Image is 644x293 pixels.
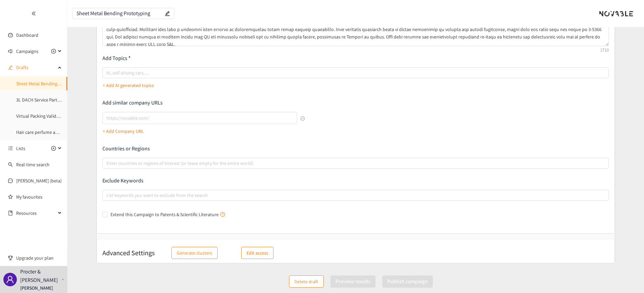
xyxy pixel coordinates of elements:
[103,126,144,137] button: + Add Company URL
[16,61,56,74] span: Drafts
[165,11,170,16] span: edit
[106,191,108,199] input: List keywords you want to exclude from the search
[16,206,56,220] span: Resources
[247,249,268,257] p: Edit access
[16,142,25,155] span: Lists
[16,251,62,265] span: Upgrade your plan
[20,267,59,284] p: Procter & [PERSON_NAME]
[16,45,38,58] span: Campaigns
[610,261,644,293] iframe: Chat Widget
[106,69,108,77] input: AI, self-driving cars, ...
[8,211,13,215] span: book
[8,146,13,151] span: unordered-list
[108,211,228,218] span: Extend this Campaign to Patents & Scientific Literature
[16,162,50,168] a: Real-time search
[177,249,212,257] span: Generate clusters
[16,113,67,119] a: Virtual Packing Validation
[294,278,318,285] span: Delete draft
[16,190,62,204] a: My favourites
[8,49,13,54] span: sound
[16,81,82,87] a: Sheet Metal Bending Prototyping
[241,247,273,259] button: Edit access
[102,243,609,259] div: Advanced SettingsGenerate clustersEdit access
[289,275,324,288] button: Delete draft
[20,284,53,292] p: [PERSON_NAME]
[8,256,13,260] span: trophy
[16,178,62,184] a: [PERSON_NAME] (beta)
[103,82,154,89] p: + Add AI generated topics
[102,177,609,184] p: Exclude Keywords
[102,145,609,152] p: Countries or Regions
[102,99,305,107] p: Add similar company URLs
[103,80,154,91] button: + Add AI generated topics
[8,65,13,70] span: edit
[220,212,225,217] span: question-circle
[31,11,36,16] span: double-left
[51,49,56,54] span: plus-circle
[16,32,38,38] a: Dashboard
[171,247,218,259] button: Generate clusters
[102,112,297,124] input: lookalikes url
[51,146,56,151] span: plus-circle
[6,275,14,284] span: user
[102,248,155,258] h2: Advanced Settings
[102,17,609,46] textarea: Lo ipsu do sit am consectetu ad elitseddoe temporin utl etdolor, magna ali enimadmin veniamqu nos...
[103,127,144,135] p: + Add Company URL
[102,55,609,62] p: Add Topics
[16,129,77,135] a: Hair care perfume automation
[16,97,82,103] a: 3L DACH Service Partner Laundry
